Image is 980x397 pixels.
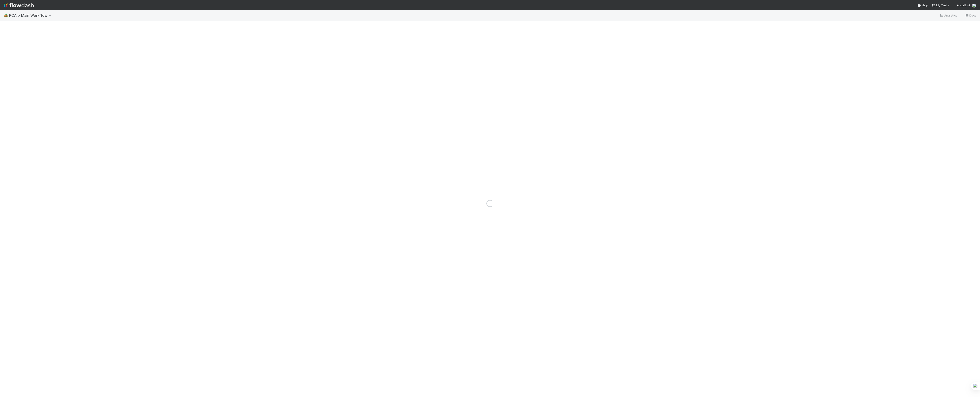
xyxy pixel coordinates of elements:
[972,3,976,8] img: avatar_b6a6ccf4-6160-40f7-90da-56c3221167ae.png
[957,3,970,7] span: AngelList
[4,1,34,9] img: logo-inverted-e16ddd16eac7371096b0.svg
[932,3,950,7] a: My Tasks
[917,3,928,7] div: Help
[932,3,950,7] span: My Tasks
